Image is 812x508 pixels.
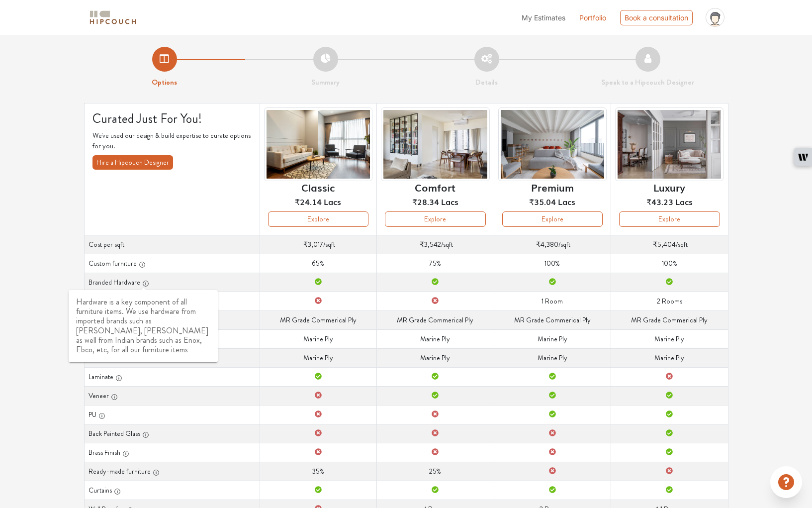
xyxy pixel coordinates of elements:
[558,196,575,207] span: Lacs
[620,10,693,25] div: Book a consultation
[84,424,260,443] th: Back Painted Glass
[260,462,376,481] td: 35%
[611,329,728,348] td: Marine Ply
[494,254,611,273] td: 100%
[475,77,498,88] strong: Details
[611,348,728,367] td: Marine Ply
[611,292,728,310] td: 2 Rooms
[615,107,723,182] img: header-preview
[264,107,372,182] img: header-preview
[84,386,260,405] th: Veneer
[260,329,376,348] td: Marine Ply
[260,235,376,254] td: /sqft
[494,310,611,329] td: MR Grade Commerical Ply
[502,211,603,227] button: Explore
[653,239,676,249] span: ₹5,404
[536,239,558,249] span: ₹4,380
[611,254,728,273] td: 100%
[611,235,728,254] td: /sqft
[377,310,494,329] td: MR Grade Commerical Ply
[268,211,368,227] button: Explore
[303,239,323,249] span: ₹3,017
[84,462,260,481] th: Ready-made furniture
[381,107,489,182] img: header-preview
[324,196,341,207] span: Lacs
[84,273,260,292] th: Branded Hardware
[385,211,485,227] button: Explore
[611,310,728,329] td: MR Grade Commerical Ply
[92,130,252,151] p: We've used our design & build expertise to curate options for you.
[494,348,611,367] td: Marine Ply
[84,367,260,386] th: Laminate
[522,13,565,22] span: My Estimates
[601,77,694,88] strong: Speak to a Hipcouch Designer
[84,405,260,424] th: PU
[579,12,606,23] a: Portfolio
[377,254,494,273] td: 75%
[377,348,494,367] td: Marine Ply
[301,181,335,193] h6: Classic
[295,196,322,207] span: ₹24.14
[420,239,441,249] span: ₹3,542
[619,211,720,227] button: Explore
[84,481,260,500] th: Curtains
[529,196,556,207] span: ₹35.04
[260,254,376,273] td: 65%
[498,107,607,182] img: header-preview
[260,310,376,329] td: MR Grade Commerical Ply
[415,181,455,193] h6: Comfort
[84,235,260,254] th: Cost per sqft
[377,329,494,348] td: Marine Ply
[494,329,611,348] td: Marine Ply
[260,348,376,367] td: Marine Ply
[531,181,574,193] h6: Premium
[88,9,138,26] img: logo-horizontal.svg
[377,235,494,254] td: /sqft
[412,196,439,207] span: ₹28.34
[377,462,494,481] td: 25%
[494,292,611,310] td: 1 Room
[653,181,685,193] h6: Luxury
[646,196,673,207] span: ₹43.23
[84,443,260,462] th: Brass Finish
[84,254,260,273] th: Custom furniture
[494,235,611,254] td: /sqft
[152,77,177,88] strong: Options
[92,111,252,126] h4: Curated Just For You!
[311,77,340,88] strong: Summary
[675,196,693,207] span: Lacs
[76,296,208,355] span: Hardware is a key component of all furniture items. We use hardware from imported brands such as ...
[88,6,138,29] span: logo-horizontal.svg
[441,196,458,207] span: Lacs
[92,155,173,170] button: Hire a Hipcouch Designer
